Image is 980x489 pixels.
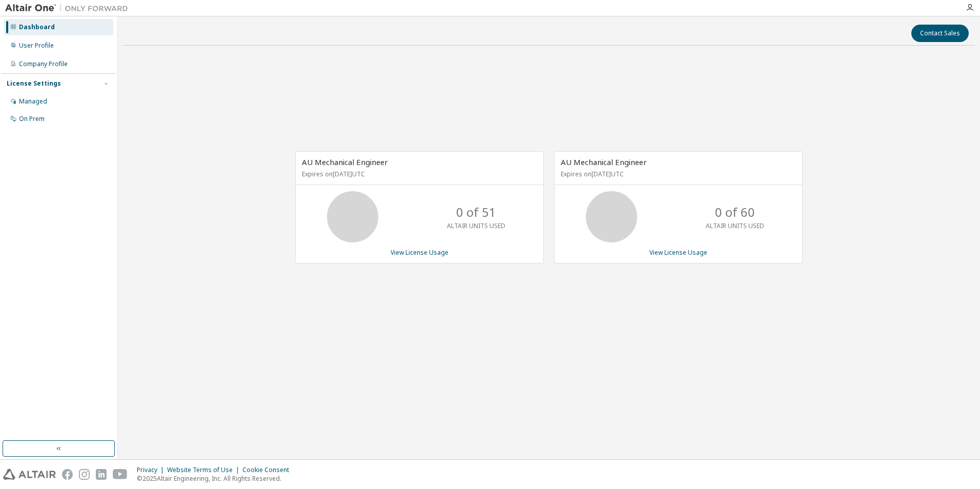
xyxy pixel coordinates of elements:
[113,469,128,480] img: youtube.svg
[79,469,90,480] img: instagram.svg
[302,157,388,167] span: AU Mechanical Engineer
[62,469,73,480] img: facebook.svg
[561,170,793,178] p: Expires on [DATE] UTC
[242,466,295,474] div: Cookie Consent
[96,469,107,480] img: linkedin.svg
[715,203,755,221] p: 0 of 60
[706,221,764,230] p: ALTAIR UNITS USED
[3,469,56,480] img: altair_logo.svg
[19,115,45,123] div: On Prem
[7,79,61,88] div: License Settings
[911,25,969,42] button: Contact Sales
[137,466,167,474] div: Privacy
[561,157,647,167] span: AU Mechanical Engineer
[391,248,448,257] a: View License Usage
[302,170,535,178] p: Expires on [DATE] UTC
[447,221,505,230] p: ALTAIR UNITS USED
[649,248,707,257] a: View License Usage
[167,466,242,474] div: Website Terms of Use
[456,203,496,221] p: 0 of 51
[5,3,133,13] img: Altair One
[137,474,295,483] p: © 2025 Altair Engineering, Inc. All Rights Reserved.
[19,42,54,50] div: User Profile
[19,23,55,31] div: Dashboard
[19,97,47,106] div: Managed
[19,60,68,68] div: Company Profile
